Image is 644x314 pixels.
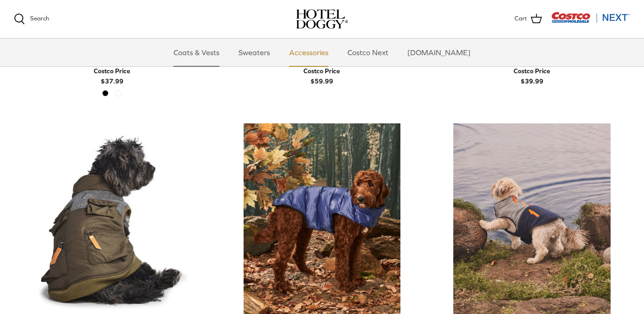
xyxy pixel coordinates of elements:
b: $37.99 [94,66,130,85]
a: Costco Next [339,38,397,66]
b: $39.99 [514,66,550,85]
a: [DOMAIN_NAME] [399,38,479,66]
span: Search [30,15,49,22]
a: Accessories [281,38,337,66]
a: Coats & Vests [165,38,228,66]
a: Visit Costco Next [551,18,630,25]
b: $59.99 [303,66,340,85]
div: Costco Price [303,66,340,76]
img: hoteldoggycom [296,9,348,29]
a: Sweaters [230,38,278,66]
span: Cart [515,14,527,24]
a: hoteldoggy.com hoteldoggycom [296,9,348,29]
a: Search [14,13,49,25]
a: Cart [515,13,542,25]
a: Puffer Vest Costco Price$37.99 [14,55,210,86]
a: Hiking Vest with Pockets Costco Price$39.99 [434,55,630,86]
a: Hybrid Quilted Vest Costco Price$59.99 [224,55,420,86]
div: Costco Price [514,66,550,76]
img: Costco Next [551,12,630,23]
div: Costco Price [94,66,130,76]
